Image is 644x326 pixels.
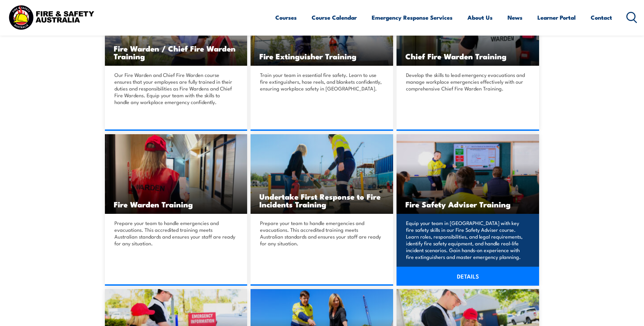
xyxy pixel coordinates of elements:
[397,134,539,214] a: Fire Safety Adviser Training
[259,192,384,208] h3: Undertake First Response to Fire Incidents Training
[397,267,539,286] a: DETAILS
[275,8,297,26] a: Courses
[114,44,239,60] h3: Fire Warden / Chief Fire Warden Training
[405,200,530,208] h3: Fire Safety Adviser Training
[508,8,522,26] a: News
[260,220,382,247] p: Prepare your team to handle emergencies and evacuations. This accredited training meets Australia...
[397,134,539,214] img: Fire Safety Advisor
[251,134,393,214] img: Undertake First Response to Fire Incidents
[259,52,384,60] h3: Fire Extinguisher Training
[114,220,236,247] p: Prepare your team to handle emergencies and evacuations. This accredited training meets Australia...
[406,220,528,260] p: Equip your team in [GEOGRAPHIC_DATA] with key fire safety skills in our Fire Safety Adviser cours...
[467,8,493,26] a: About Us
[406,72,528,92] p: Develop the skills to lead emergency evacuations and manage workplace emergencies effectively wit...
[251,134,393,214] a: Undertake First Response to Fire Incidents Training
[537,8,576,26] a: Learner Portal
[405,52,530,60] h3: Chief Fire Warden Training
[114,200,239,208] h3: Fire Warden Training
[260,72,382,92] p: Train your team in essential fire safety. Learn to use fire extinguishers, hose reels, and blanke...
[591,8,612,26] a: Contact
[372,8,453,26] a: Emergency Response Services
[114,72,236,105] p: Our Fire Warden and Chief Fire Warden course ensures that your employees are fully trained in the...
[312,8,357,26] a: Course Calendar
[105,134,247,214] img: Fire Warden Training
